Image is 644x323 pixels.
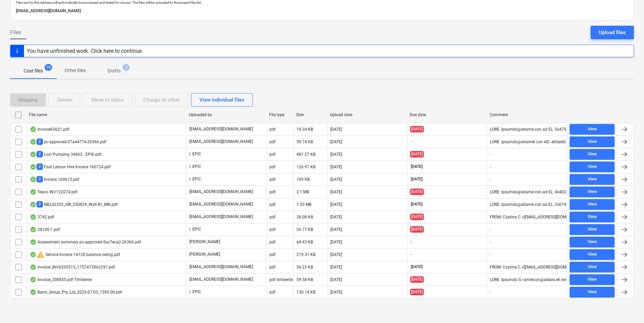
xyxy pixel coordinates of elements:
[330,227,342,232] div: [DATE]
[269,165,276,169] div: pdf
[123,64,129,71] span: 3
[588,263,597,271] div: View
[269,190,276,194] div: pdf
[30,176,79,182] div: Invoice 160615.pdf
[37,164,43,170] span: 2
[490,240,491,244] div: -
[30,289,37,295] div: OCR finished
[30,177,37,182] div: OCR finished
[108,67,121,74] p: Drafts
[588,163,597,171] div: View
[37,151,43,157] span: 2
[30,277,37,282] div: OCR finished
[30,202,37,207] div: OCR finished
[191,93,253,107] button: View individual files
[30,214,37,220] div: OCR finished
[45,64,52,71] span: 19
[296,127,313,132] div: 18.34 KB
[330,127,342,132] div: [DATE]
[30,227,37,232] div: OCR finished
[570,212,615,222] button: View
[269,139,276,144] div: pdf
[296,265,313,270] div: 54.23 KB
[588,225,597,233] div: View
[410,151,424,157] span: [DATE]
[296,165,315,169] div: 126.97 KB
[330,112,405,117] div: Upload date
[269,215,276,219] div: pdf
[410,112,484,117] div: Due date
[410,214,424,220] span: [DATE]
[189,239,220,245] p: [PERSON_NAME]
[490,165,491,169] div: -
[410,226,424,233] span: [DATE]
[30,127,69,132] div: Invoice65621.pdf
[189,264,253,270] p: [EMAIL_ADDRESS][DOMAIN_NAME]
[296,112,325,117] div: Size
[296,215,313,219] div: 28.08 KB
[570,199,615,210] button: View
[30,189,77,195] div: Teaco INV122074.pdf
[570,249,615,260] button: View
[296,190,309,194] div: 2.1 MB
[269,152,276,157] div: pdf
[189,214,253,220] p: [EMAIL_ADDRESS][DOMAIN_NAME]
[330,215,342,219] div: [DATE]
[490,177,491,182] div: -
[296,227,313,232] div: 26.77 KB
[30,201,118,208] div: MEL02332_SIR_250829_Wall B1_MN.pdf
[24,67,43,74] p: Cost files
[37,138,43,145] span: 2
[330,290,342,295] div: [DATE]
[296,152,315,157] div: 481.27 KB
[490,252,491,257] div: -
[490,227,491,232] div: -
[189,126,253,132] p: [EMAIL_ADDRESS][DOMAIN_NAME]
[588,175,597,183] div: View
[37,176,43,182] span: 2
[37,201,43,208] span: 2
[30,289,122,295] div: Barro_Group_Pty_Ltd_2025-07-03_1595.00.pdf
[588,251,597,258] div: View
[189,112,264,117] div: Uploaded by
[30,239,37,245] div: OCR finished
[269,265,276,270] div: pdf
[330,252,342,257] div: [DATE]
[570,274,615,285] button: View
[330,240,342,244] div: [DATE]
[269,277,293,282] div: pdf timberite
[30,252,37,257] div: OCR finished
[30,264,37,270] div: OCR finished
[330,177,342,182] div: [DATE]
[296,240,313,244] div: 64.43 KB
[30,138,106,145] div: pc-approved-07a4477e-26366.pdf
[591,26,634,39] button: Upload files
[588,125,597,133] div: View
[30,164,111,170] div: Fast Labour Hire Invoice 160724.pdf
[410,264,423,270] span: [DATE]
[189,289,201,295] p: I. EPIC
[16,7,628,15] p: [EMAIL_ADDRESS][DOMAIN_NAME]
[588,200,597,208] div: View
[330,277,342,282] div: [DATE]
[588,288,597,296] div: View
[29,112,184,117] div: File name
[588,213,597,221] div: View
[296,139,313,144] div: 59.74 KB
[30,164,37,170] div: OCR finished
[490,290,491,295] div: -
[570,237,615,247] button: View
[30,227,60,232] div: 28100-1.pdf
[37,251,45,259] span: warning
[189,189,253,195] p: [EMAIL_ADDRESS][DOMAIN_NAME]
[189,252,220,257] p: [PERSON_NAME]
[30,151,101,157] div: Lion Pumping 34062 - EPIX.pdf
[30,264,115,270] div: Invoice_INV6530315_1757472862297.pdf
[410,176,423,182] span: [DATE]
[296,252,315,257] div: 219.31 KB
[410,189,424,195] span: [DATE]
[189,201,253,207] p: [EMAIL_ADDRESS][DOMAIN_NAME]
[296,290,315,295] div: 130.14 KB
[610,290,644,323] iframe: Chat Widget
[30,251,120,259] div: Service Invoice 14128 balance owing.pdf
